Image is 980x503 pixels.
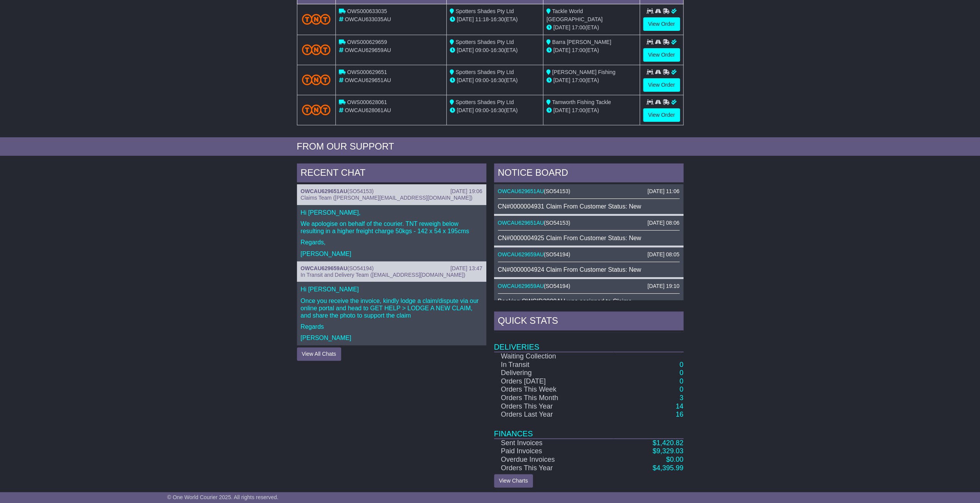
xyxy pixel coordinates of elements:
[494,456,613,464] td: Overdue Invoices
[457,77,474,83] span: [DATE]
[552,99,611,105] span: Tamworth Fishing Tackle
[679,361,683,368] a: 0
[647,188,679,195] div: [DATE] 11:06
[456,99,514,105] span: Spotters Shades Pty Ltd
[301,195,472,201] span: Claims Team ([PERSON_NAME][EMAIL_ADDRESS][DOMAIN_NAME])
[475,16,489,22] span: 11:18
[494,332,683,352] td: Deliveries
[656,439,683,447] span: 1,420.82
[302,74,331,85] img: TNT_Domestic.png
[679,369,683,377] a: 0
[498,283,680,289] div: ( )
[301,250,482,257] p: [PERSON_NAME]
[656,447,683,455] span: 9,329.03
[301,334,482,342] p: [PERSON_NAME]
[494,447,613,456] td: Paid Invoices
[643,17,680,31] a: View Order
[475,107,489,113] span: 09:00
[450,15,540,24] div: - (ETA)
[457,47,474,53] span: [DATE]
[345,47,391,53] span: OWCAU629659AU
[491,16,504,22] span: 16:30
[491,107,504,113] span: 16:30
[494,402,613,411] td: Orders This Year
[456,8,514,14] span: Spotters Shades Pty Ltd
[546,220,568,226] span: SO54153
[498,188,544,194] a: OWCAU629651AU
[475,47,489,53] span: 09:00
[546,46,637,54] div: (ETA)
[450,46,540,54] div: - (ETA)
[494,474,533,488] a: View Charts
[491,77,504,83] span: 16:30
[647,283,679,289] div: [DATE] 19:10
[301,220,482,235] p: We apologise on behalf of the courier. TNT reweigh below resulting in a higher freight charge 50k...
[494,385,613,394] td: Orders This Week
[643,48,680,62] a: View Order
[498,283,544,289] a: OWCAU629659AU
[301,188,482,195] div: ( )
[494,394,613,402] td: Orders This Month
[546,283,568,289] span: SO54194
[498,203,680,210] div: CN#0000004931 Claim From Customer Status: New
[494,352,613,361] td: Waiting Collection
[302,14,331,24] img: TNT_Domestic.png
[494,464,613,473] td: Orders This Year
[498,298,680,305] p: Booking OWCID3000AU was assigned to Claims.
[498,234,680,242] div: CN#0000004925 Claim From Customer Status: New
[301,209,482,216] p: Hi [PERSON_NAME],
[301,188,347,194] a: OWCAU629651AU
[347,8,387,14] span: OWS000633035
[647,220,679,226] div: [DATE] 08:06
[297,163,486,184] div: RECENT CHAT
[457,107,474,113] span: [DATE]
[552,39,611,45] span: Barra [PERSON_NAME]
[457,16,474,22] span: [DATE]
[679,385,683,393] a: 0
[494,439,613,447] td: Sent Invoices
[450,76,540,84] div: - (ETA)
[553,77,570,83] span: [DATE]
[345,16,391,22] span: OWCAU633035AU
[679,377,683,385] a: 0
[498,220,544,226] a: OWCAU629651AU
[349,265,372,271] span: SO54194
[675,410,683,418] a: 16
[494,369,613,377] td: Delivering
[546,188,568,194] span: SO54153
[494,377,613,386] td: Orders [DATE]
[553,24,570,30] span: [DATE]
[546,76,637,84] div: (ETA)
[456,69,514,75] span: Spotters Shades Pty Ltd
[546,251,568,257] span: SO54194
[553,47,570,53] span: [DATE]
[494,419,683,439] td: Finances
[643,78,680,92] a: View Order
[572,47,585,53] span: 17:00
[301,323,482,330] p: Regards
[347,99,387,105] span: OWS000628061
[302,44,331,55] img: TNT_Domestic.png
[345,107,391,113] span: OWCAU628061AU
[546,106,637,114] div: (ETA)
[572,77,585,83] span: 17:00
[675,402,683,410] a: 14
[301,265,347,271] a: OWCAU629659AU
[679,394,683,402] a: 3
[349,188,372,194] span: SO54153
[301,239,482,246] p: Regards,
[498,266,680,273] div: CN#0000004924 Claim From Customer Status: New
[656,464,683,472] span: 4,395.99
[347,39,387,45] span: OWS000629659
[652,464,683,472] a: $4,395.99
[498,251,680,258] div: ( )
[475,77,489,83] span: 09:00
[652,447,683,455] a: $9,329.03
[491,47,504,53] span: 16:30
[494,410,613,419] td: Orders Last Year
[553,107,570,113] span: [DATE]
[450,188,482,195] div: [DATE] 19:06
[494,311,683,332] div: Quick Stats
[301,272,466,278] span: In Transit and Delivery Team ([EMAIL_ADDRESS][DOMAIN_NAME])
[647,251,679,258] div: [DATE] 08:05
